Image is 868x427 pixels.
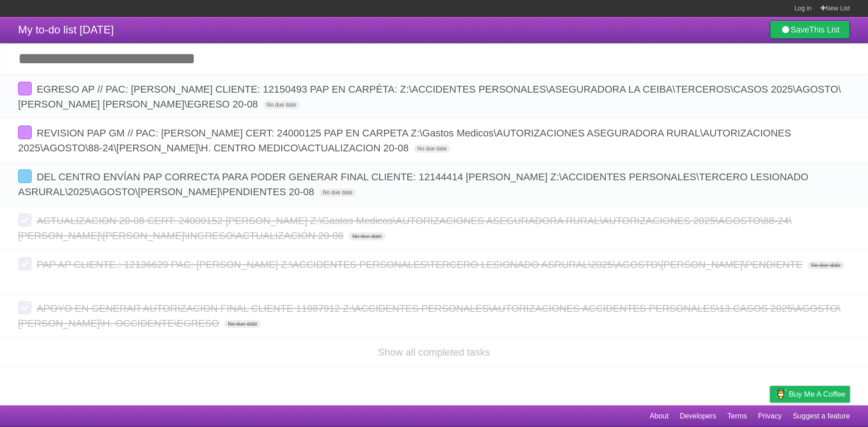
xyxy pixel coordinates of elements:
label: Done [18,301,32,314]
a: Privacy [758,408,782,425]
span: REVISION PAP GM // PAC: [PERSON_NAME] CERT: 24000125 PAP EN CARPETA Z:\Gastos Medicos\AUTORIZACIO... [18,127,791,154]
span: My to-do list [DATE] [18,23,114,36]
label: Done [18,169,32,183]
label: Done [18,213,32,227]
a: Show all completed tasks [378,347,490,358]
span: No due date [319,188,356,197]
a: Buy me a coffee [770,386,850,403]
span: No due date [224,320,261,328]
label: Done [18,257,32,271]
a: SaveThis List [770,21,850,39]
span: No due date [414,145,450,153]
a: Suggest a feature [793,408,850,425]
span: EGRESO AP // PAC: [PERSON_NAME] CLIENTE: 12150493 PAP EN CARPÉTA: Z:\ACCIDENTES PERSONALES\ASEGUR... [18,84,841,110]
span: Buy me a coffee [789,386,845,402]
span: No due date [263,101,300,109]
a: About [650,408,669,425]
a: Developers [679,408,716,425]
b: This List [809,25,840,34]
span: ACTUALIZACION 20-08 CERT: 24000152 [PERSON_NAME] Z:\Gastos Medicos\AUTORIZACIONES ASEGURADORA RUR... [18,215,792,241]
span: PAP AP CLIENTE.: 12136629 PAC: [PERSON_NAME] Z:\ACCIDENTES PERSONALES\TERCERO LESIONADO ASRURAL\2... [37,259,805,270]
span: No due date [349,232,385,240]
a: Terms [727,408,747,425]
label: Done [18,82,32,95]
img: Buy me a coffee [774,386,787,402]
label: Done [18,126,32,139]
span: No due date [807,261,844,269]
span: APOYO EN GENERAR AUTORIZACION FINAL CLIENTE 11987912 Z:\ACCIDENTES PERSONALES\AUTORIZACIONES ACCI... [18,303,840,329]
span: DEL CENTRO ENVÍAN PAP CORRECTA PARA PODER GENERAR FINAL CLIENTE: 12144414 [PERSON_NAME] Z:\ACCIDE... [18,171,808,197]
